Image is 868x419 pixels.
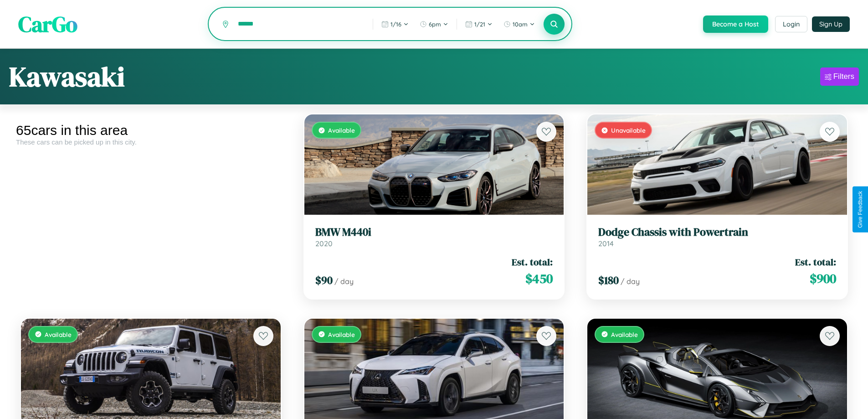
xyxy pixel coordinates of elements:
div: 65 cars in this area [16,123,286,138]
span: CarGo [18,9,77,39]
span: Available [328,126,355,134]
span: $ 90 [315,273,333,288]
button: Become a Host [703,16,768,33]
span: 1 / 21 [474,21,485,28]
span: / day [334,277,354,286]
div: These cars can be picked up in this city. [16,138,286,146]
span: 10am [513,21,528,28]
span: Available [328,331,355,338]
span: 1 / 16 [390,21,401,28]
span: $ 900 [810,269,836,288]
span: Est. total: [795,255,836,269]
span: Available [611,331,638,338]
button: Filters [820,67,859,86]
span: $ 180 [598,273,619,288]
a: Dodge Chassis with Powertrain2014 [598,226,836,248]
h3: BMW M440i [315,226,553,239]
h1: Kawasaki [9,58,125,95]
div: Give Feedback [857,191,863,228]
span: Est. total: [512,255,553,269]
div: Filters [833,72,854,81]
a: BMW M440i2020 [315,226,553,248]
span: / day [621,277,640,286]
span: 2014 [598,239,614,248]
span: Unavailable [611,126,646,134]
button: 6pm [415,17,453,31]
button: 1/21 [461,17,497,31]
button: Sign Up [812,16,850,32]
span: $ 450 [525,269,553,288]
button: Login [775,16,807,32]
span: 2020 [315,239,333,248]
h3: Dodge Chassis with Powertrain [598,226,836,239]
button: 1/16 [377,17,413,31]
span: 6pm [429,21,441,28]
span: Available [45,331,72,338]
button: 10am [499,17,539,31]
